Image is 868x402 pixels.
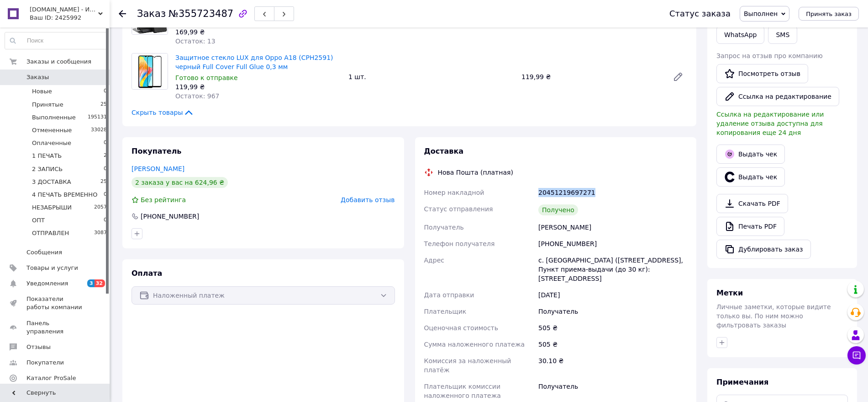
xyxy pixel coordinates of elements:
span: Сумма наложенного платежа [424,341,525,348]
div: [PERSON_NAME] [537,219,689,236]
div: 1 шт. [345,70,518,83]
div: Ваш ID: 2425992 [30,14,110,22]
span: Комиссия за наложенный платёж [424,357,511,374]
span: 3087 [94,229,107,237]
span: 2057 [94,204,107,212]
div: [PHONE_NUMBER] [140,212,200,221]
div: Получатель [537,303,689,320]
div: 505 ₴ [537,320,689,336]
span: Выполненные [32,113,76,122]
div: Получено [538,204,578,215]
span: 0629store.com.ua - Интернет магазин чехлов и защитных стекол для смартфонов [30,5,98,14]
span: Метки [716,289,743,297]
span: Покупатель [132,147,181,155]
span: Отмененные [32,126,72,134]
span: 3 ДОСТАВКА [32,178,71,186]
span: Запрос на отзыв про компанию [716,52,823,59]
button: Выдать чек [716,145,785,164]
div: 2 заказа у вас на 624,96 ₴ [132,177,228,188]
a: Защитное стекло LUX для Oppo A18 (CPH2591) черный Full Сover Full Glue 0,3 мм [175,54,333,70]
input: Поиск [5,32,107,49]
span: Заказы и сообщения [26,58,91,66]
span: Уведомления [26,279,68,288]
a: Редактировать [669,68,687,86]
span: Дата отправки [424,291,474,299]
span: Панель управления [26,319,84,336]
button: SMS [768,26,797,44]
img: Защитное стекло LUX для Oppo A18 (CPH2591) черный Full Сover Full Glue 0,3 мм [132,54,168,89]
div: 30.10 ₴ [537,353,689,378]
span: Принять заказ [806,11,852,17]
span: Оценочная стоимость [424,324,499,332]
a: [PERSON_NAME] [132,165,184,172]
span: 3 [87,279,95,287]
span: Адрес [424,257,444,264]
a: WhatsApp [716,26,764,44]
span: 1 ПЕЧАТЬ [32,152,62,160]
span: Личные заметки, которые видите только вы. По ним можно фильтровать заказы [716,303,831,329]
span: 25 [100,101,107,109]
span: Показатели работы компании [26,295,84,311]
span: ОТПРАВЛЕН [32,229,69,237]
div: [DATE] [537,287,689,303]
span: 0 [104,216,107,225]
div: Нова Пошта (платная) [436,168,516,177]
button: Чат с покупателем [847,346,866,364]
span: Выполнен [744,10,778,17]
span: Доставка [424,147,464,155]
span: 2 ЗАПИСЬ [32,165,63,173]
button: Ссылка на редактирование [716,87,839,106]
span: Покупатели [26,359,64,367]
span: Заказ [137,8,166,19]
div: 119,99 ₴ [175,82,341,91]
div: Вернуться назад [119,9,126,18]
span: Получатель [424,224,464,231]
span: 25 [100,178,107,186]
span: 33028 [91,126,107,134]
a: Скачать PDF [716,194,788,213]
div: 119,99 ₴ [518,70,665,83]
span: №355723487 [168,8,233,19]
button: Выдать чек [716,167,785,187]
span: Плательщик комиссии наложенного платежа [424,383,501,399]
span: 195131 [88,113,107,122]
span: НЕЗАБРЫШИ [32,204,72,212]
span: 2 [104,152,107,160]
div: 20451219697271 [537,184,689,201]
span: Сообщения [26,248,62,257]
span: Каталог ProSale [26,374,76,382]
span: Принятые [32,101,63,109]
span: Ссылка на редактирование или удаление отзыва доступна для копирования еще 24 дня [716,111,824,136]
span: 32 [95,279,105,287]
span: Оплаченные [32,139,71,147]
div: с. [GEOGRAPHIC_DATA] ([STREET_ADDRESS], Пункт приема-выдачи (до 30 кг): [STREET_ADDRESS] [537,252,689,287]
div: Статус заказа [669,9,731,18]
span: Статус отправления [424,205,493,213]
span: 0 [104,165,107,173]
span: Оплата [132,269,162,278]
span: Номер накладной [424,189,484,196]
span: Без рейтинга [141,196,186,204]
span: Остаток: 967 [175,92,220,100]
button: Дублировать заказ [716,240,811,259]
span: Отзывы [26,343,51,351]
a: Посмотреть отзыв [716,64,808,83]
span: 0 [104,191,107,199]
span: Примечания [716,378,768,386]
span: 4 ПЕЧАТЬ ВРЕМЕННО [32,191,97,199]
span: Товары и услуги [26,264,78,272]
span: Новые [32,87,52,96]
span: Телефон получателя [424,240,495,247]
div: 505 ₴ [537,336,689,353]
span: Плательщик [424,308,467,315]
span: 0 [104,87,107,96]
span: Остаток: 13 [175,38,216,45]
a: Печать PDF [716,217,784,236]
span: Заказы [26,73,49,81]
span: Скрыть товары [132,108,194,117]
span: ОПТ [32,216,45,225]
div: 169,99 ₴ [175,27,341,37]
span: 0 [104,139,107,147]
span: Готово к отправке [175,74,238,81]
span: Добавить отзыв [341,196,395,204]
